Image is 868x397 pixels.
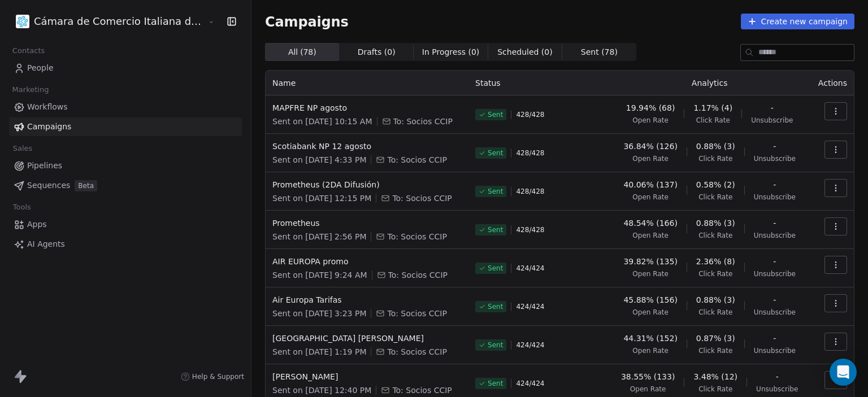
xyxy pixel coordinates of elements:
span: Sent [488,341,503,350]
span: Sequences [27,180,70,191]
a: People [9,59,242,77]
span: Open Rate [632,154,669,163]
span: Sent [488,149,503,158]
span: To: Socios CCIP [387,154,446,165]
img: WhatsApp%20Image%202021-08-27%20at%2009.37.39.png [16,15,29,28]
span: AI Agents [27,238,65,250]
span: Click Rate [698,385,732,394]
span: - [773,141,776,152]
span: Sent [488,110,503,119]
span: 0.88% (3) [696,141,735,152]
span: [PERSON_NAME] [272,371,462,382]
th: Analytics [610,71,809,95]
span: 40.06% (137) [623,179,677,190]
span: 36.84% (126) [623,141,677,152]
span: Tools [8,199,36,216]
span: Sent on [DATE] 9:24 AM [272,269,367,281]
span: Open Rate [632,231,669,240]
span: Sent on [DATE] 12:40 PM [272,385,371,396]
span: 39.82% (135) [623,256,677,267]
span: Sent on [DATE] 2:56 PM [272,231,366,242]
span: - [776,371,779,382]
th: Status [468,71,610,95]
span: Sent [488,187,503,196]
span: Sent on [DATE] 3:23 PM [272,308,366,319]
span: Campaigns [27,121,71,133]
span: 19.94% (68) [626,102,675,114]
span: 2.36% (8) [696,256,735,267]
span: 428 / 428 [516,110,544,119]
span: Drafts ( 0 ) [358,46,396,58]
span: 0.58% (2) [696,179,735,190]
button: Cámara de Comercio Italiana del [GEOGRAPHIC_DATA] [14,12,199,31]
span: To: Socios CCIP [392,193,452,204]
span: Air Europa Tarifas [272,294,462,306]
span: Workflows [27,101,68,113]
span: Open Rate [632,116,669,125]
span: To: Socios CCIP [387,231,446,242]
span: Sent [488,225,503,234]
span: To: Socios CCIP [387,346,446,357]
span: Click Rate [698,231,732,240]
span: Unsubscribe [754,154,796,163]
span: - [771,102,774,114]
span: Unsubscribe [754,193,796,202]
span: Click Rate [698,308,732,317]
span: To: Socios CCIP [388,269,448,281]
span: To: Socios CCIP [392,385,452,396]
span: Marketing [7,81,54,98]
span: Contacts [7,42,50,59]
a: AI Agents [9,235,242,254]
span: - [773,217,776,229]
span: To: Socios CCIP [387,308,446,319]
span: Sent [488,302,503,311]
span: Apps [27,219,47,230]
span: Click Rate [698,154,732,163]
span: Open Rate [630,385,666,394]
span: 1.17% (4) [693,102,732,114]
span: 428 / 428 [516,149,544,158]
span: 45.88% (156) [623,294,677,306]
span: Open Rate [632,269,669,278]
span: In Progress ( 0 ) [422,46,480,58]
span: Sent on [DATE] 12:15 PM [272,193,371,204]
span: 44.31% (152) [623,333,677,344]
button: Create new campaign [741,14,854,29]
span: Click Rate [696,116,730,125]
span: Open Rate [632,193,669,202]
span: Cámara de Comercio Italiana del [GEOGRAPHIC_DATA] [34,14,205,29]
a: Help & Support [181,372,244,381]
span: 428 / 428 [516,187,544,196]
span: - [773,333,776,344]
span: - [773,256,776,267]
span: Open Rate [632,308,669,317]
span: To: Socios CCIP [393,116,453,127]
span: Click Rate [698,193,732,202]
span: Pipelines [27,160,62,172]
span: 424 / 424 [516,264,544,273]
span: 424 / 424 [516,302,544,311]
span: Unsubscribe [754,308,796,317]
span: Help & Support [192,372,244,381]
div: Open Intercom Messenger [830,359,857,386]
span: 0.88% (3) [696,217,735,229]
span: Sent on [DATE] 1:19 PM [272,346,366,357]
span: Open Rate [632,346,669,355]
a: Pipelines [9,156,242,175]
span: Unsubscribe [754,346,796,355]
span: Unsubscribe [751,116,793,125]
span: Unsubscribe [754,269,796,278]
span: Sent ( 78 ) [581,46,618,58]
span: 424 / 424 [516,341,544,350]
a: Workflows [9,98,242,116]
span: - [773,179,776,190]
span: Prometheus (2DA Difusión) [272,179,462,190]
a: SequencesBeta [9,176,242,195]
span: Sent [488,264,503,273]
span: Sales [8,140,37,157]
span: Sent [488,379,503,388]
span: Unsubscribe [756,385,798,394]
span: Campaigns [265,14,349,29]
span: Beta [75,180,97,191]
span: [GEOGRAPHIC_DATA] [PERSON_NAME] [272,333,462,344]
